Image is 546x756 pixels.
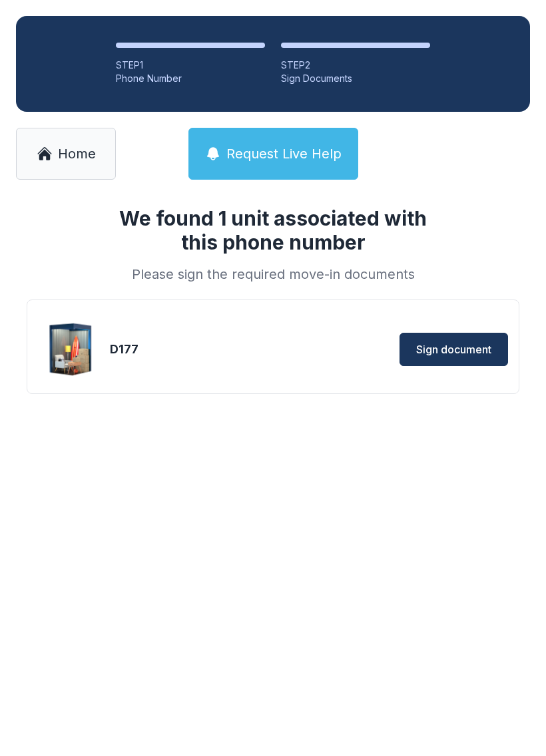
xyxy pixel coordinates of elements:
span: Home [58,144,96,163]
div: Sign Documents [281,72,430,85]
div: STEP 1 [116,59,265,72]
span: Sign document [416,341,491,357]
h1: We found 1 unit associated with this phone number [103,206,443,254]
div: STEP 2 [281,59,430,72]
div: Please sign the required move-in documents [103,265,443,283]
div: Phone Number [116,72,265,85]
div: D177 [110,340,270,359]
span: Request Live Help [226,144,342,163]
